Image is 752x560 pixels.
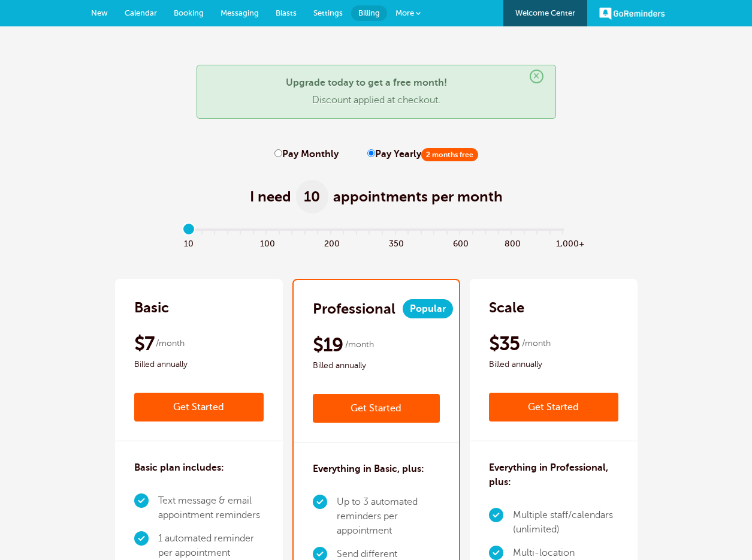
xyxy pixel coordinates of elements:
[421,148,478,161] span: 2 months free
[313,299,395,318] h2: Professional
[296,180,328,213] span: 10
[337,490,440,543] li: Up to 3 automated reminders per appointment
[134,332,155,356] span: $7
[313,462,424,476] h3: Everything in Basic, plus:
[367,149,375,157] input: Pay Yearly2 months free
[530,70,543,83] span: ×
[209,95,543,106] p: Discount applied at checkout.
[174,8,204,17] span: Booking
[286,77,447,88] strong: Upgrade today to get a free month!
[351,5,387,21] a: Billing
[313,333,343,357] span: $19
[489,357,618,372] span: Billed annually
[358,8,380,17] span: Billing
[403,299,453,318] span: Popular
[276,8,297,17] span: Blasts
[134,393,264,421] a: Get Started
[260,236,273,249] span: 100
[91,8,108,17] span: New
[313,394,440,423] a: Get Started
[345,338,374,352] span: /month
[183,236,196,249] span: 10
[333,187,503,206] span: appointments per month
[513,504,618,541] li: Multiple staff/calendars (unlimited)
[158,489,264,527] li: Text message & email appointment reminders
[389,236,402,249] span: 350
[313,8,343,17] span: Settings
[489,393,618,421] a: Get Started
[453,236,466,249] span: 600
[274,149,282,157] input: Pay Monthly
[125,8,157,17] span: Calendar
[556,236,569,249] span: 1,000+
[134,357,264,372] span: Billed annually
[134,298,169,317] h2: Basic
[134,460,224,475] h3: Basic plan includes:
[505,236,518,249] span: 800
[522,336,551,351] span: /month
[274,149,339,160] label: Pay Monthly
[313,359,440,373] span: Billed annually
[221,8,259,17] span: Messaging
[489,460,618,489] h3: Everything in Professional, plus:
[489,332,520,356] span: $35
[395,8,414,17] span: More
[367,149,478,160] label: Pay Yearly
[489,298,524,317] h2: Scale
[324,236,337,249] span: 200
[156,336,185,351] span: /month
[250,187,291,206] span: I need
